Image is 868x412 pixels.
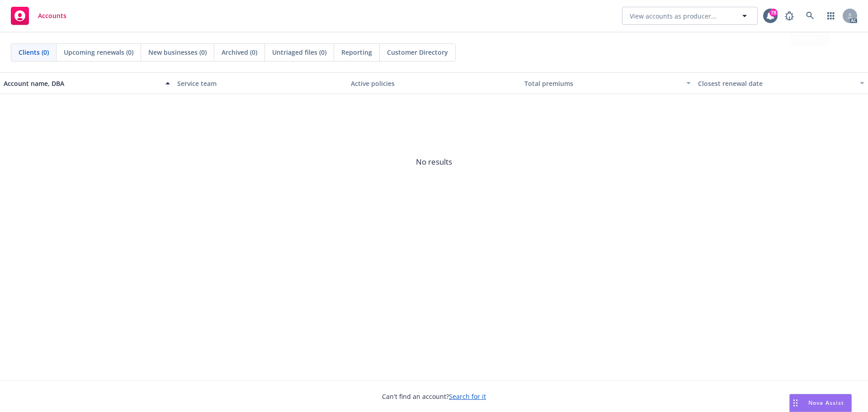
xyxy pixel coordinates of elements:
a: Report a Bug [780,7,798,25]
div: Account name, DBA [4,79,160,88]
span: Nova Assist [808,399,844,407]
button: Service team [174,72,347,94]
div: Closest renewal date [698,79,854,88]
button: Total premiums [521,72,694,94]
span: Archived (0) [222,47,257,57]
span: Reporting [341,47,372,57]
span: View accounts as producer... [630,11,717,21]
div: 78 [769,9,778,17]
div: Service team [177,79,344,88]
span: Untriaged files (0) [272,47,326,57]
span: Clients (0) [19,47,49,57]
button: Closest renewal date [694,72,868,94]
span: Can't find an account? [382,392,486,401]
span: New businesses (0) [148,47,207,57]
span: Accounts [38,12,66,19]
button: View accounts as producer... [622,7,758,25]
div: Active policies [351,79,517,88]
span: Customer Directory [387,47,448,57]
a: Accounts [7,3,70,28]
a: Switch app [822,7,840,25]
a: Search [801,7,819,25]
button: Nova Assist [789,394,852,412]
div: Total premiums [524,79,681,88]
a: Search for it [449,392,486,401]
div: Drag to move [790,394,801,412]
button: Active policies [347,72,521,94]
span: Upcoming renewals (0) [64,47,133,57]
